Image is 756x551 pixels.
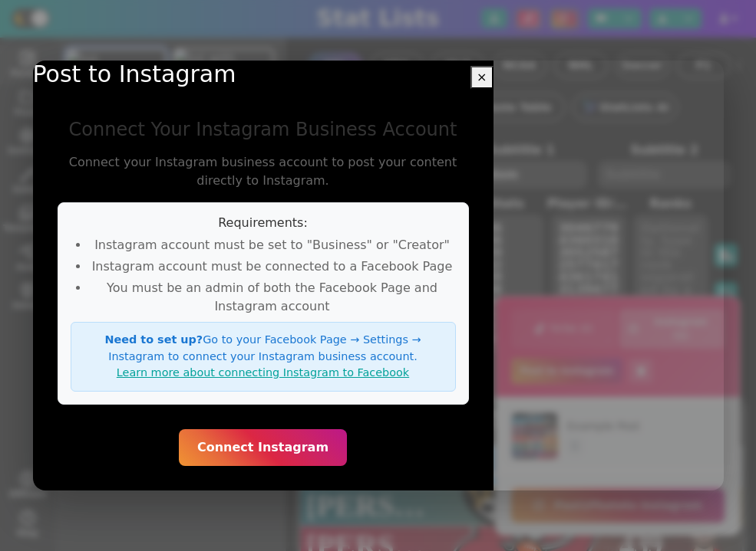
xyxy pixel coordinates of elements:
button: × [470,66,493,89]
strong: Need to set up? [104,333,203,346]
button: Connect Instagram [179,429,347,466]
p: Go to your Facebook Page → Settings → Instagram to connect your Instagram business account. [71,322,456,392]
p: Connect your Instagram business account to post your content directly to Instagram. [58,153,469,190]
li: Instagram account must be connected to a Facebook Page [89,257,456,276]
h3: Connect Your Instagram Business Account [58,119,469,141]
h2: Post to Instagram [33,61,236,88]
li: You must be an admin of both the Facebook Page and Instagram account [89,279,456,316]
li: Instagram account must be set to "Business" or "Creator" [89,236,456,254]
a: Learn more about connecting Instagram to Facebook [117,366,409,379]
h4: Requirements: [71,215,456,230]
